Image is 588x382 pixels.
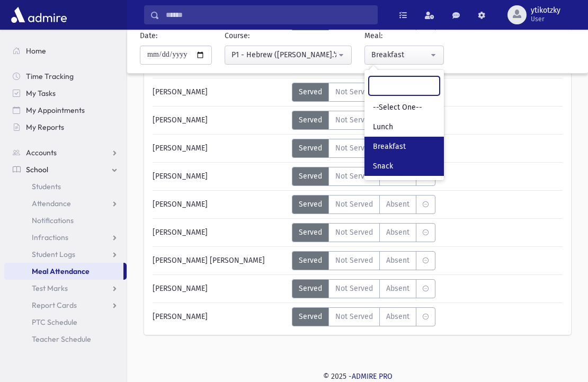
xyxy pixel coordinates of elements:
[386,255,409,266] span: Absent
[153,143,208,154] span: [PERSON_NAME]
[8,4,69,25] img: AdmirePro
[4,246,127,263] a: Student Logs
[335,255,373,266] span: Not Served
[153,283,208,294] span: [PERSON_NAME]
[26,72,74,81] span: Time Tracking
[26,46,46,56] span: Home
[4,195,127,212] a: Attendance
[4,85,127,102] a: My Tasks
[26,148,57,157] span: Accounts
[299,86,322,97] span: Served
[4,119,127,136] a: My Reports
[4,42,127,59] a: Home
[4,263,123,280] a: Meal Attendance
[144,371,571,382] div: © 2025 -
[371,49,429,60] div: Breakfast
[153,171,208,182] span: [PERSON_NAME]
[292,195,435,214] div: MeaStatus
[4,102,127,119] a: My Appointments
[335,143,373,154] span: Not Served
[153,227,208,238] span: [PERSON_NAME]
[159,5,377,24] input: Search
[26,88,56,98] span: My Tasks
[292,307,435,326] div: MeaStatus
[335,283,373,294] span: Not Served
[292,111,435,130] div: MeaStatus
[4,297,127,314] a: Report Cards
[32,182,61,191] span: Students
[292,223,435,242] div: MeaStatus
[4,314,127,331] a: PTC Schedule
[335,227,373,238] span: Not Served
[32,216,74,225] span: Notifications
[225,30,250,41] label: Course:
[225,46,352,65] button: P1 - Hebrew (רבי מ.ל. בראג)
[32,233,68,242] span: Infractions
[386,227,409,238] span: Absent
[26,105,85,115] span: My Appointments
[386,311,409,322] span: Absent
[335,114,373,126] span: Not Served
[4,331,127,348] a: Teacher Schedule
[32,199,71,208] span: Attendance
[153,311,208,322] span: [PERSON_NAME]
[292,167,435,186] div: MeaStatus
[386,283,409,294] span: Absent
[153,114,208,126] span: [PERSON_NAME]
[153,255,265,266] span: [PERSON_NAME] [PERSON_NAME]
[373,161,393,172] span: Snack
[32,250,75,259] span: Student Logs
[335,171,373,182] span: Not Served
[4,68,127,85] a: Time Tracking
[335,199,373,210] span: Not Served
[4,178,127,195] a: Students
[335,86,373,97] span: Not Served
[32,317,77,327] span: PTC Schedule
[4,229,127,246] a: Infractions
[531,6,560,15] span: ytikotzky
[26,122,64,132] span: My Reports
[369,76,440,95] input: Search
[531,15,560,23] span: User
[153,86,208,97] span: [PERSON_NAME]
[4,144,127,161] a: Accounts
[299,255,322,266] span: Served
[299,143,322,154] span: Served
[299,311,322,322] span: Served
[32,334,91,344] span: Teacher Schedule
[292,83,435,102] div: MeaStatus
[299,283,322,294] span: Served
[335,311,373,322] span: Not Served
[299,199,322,210] span: Served
[299,171,322,182] span: Served
[292,139,435,158] div: MeaStatus
[299,227,322,238] span: Served
[373,122,393,132] span: Lunch
[373,102,422,113] span: --Select One--
[140,30,157,41] label: Date:
[364,30,382,41] label: Meal:
[292,251,435,270] div: MeaStatus
[4,212,127,229] a: Notifications
[26,165,48,174] span: School
[231,49,336,60] div: P1 - Hebrew ([PERSON_NAME].ל. [GEOGRAPHIC_DATA])
[299,114,322,126] span: Served
[364,46,444,65] button: Breakfast
[153,199,208,210] span: [PERSON_NAME]
[4,280,127,297] a: Test Marks
[32,283,68,293] span: Test Marks
[4,161,127,178] a: School
[32,300,77,310] span: Report Cards
[292,279,435,298] div: MeaStatus
[373,141,406,152] span: Breakfast
[32,266,90,276] span: Meal Attendance
[386,199,409,210] span: Absent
